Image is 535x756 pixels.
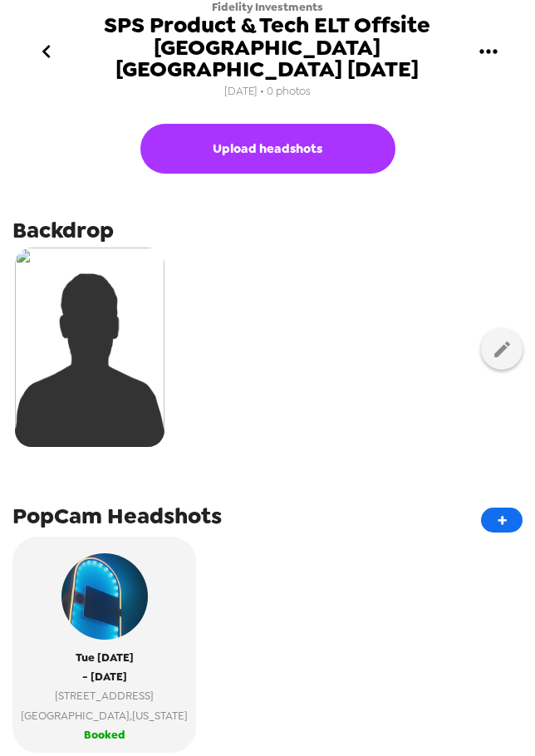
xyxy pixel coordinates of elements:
[12,537,196,754] button: popcam exampleTue [DATE]- [DATE][STREET_ADDRESS][GEOGRAPHIC_DATA],[US_STATE]Booked
[21,686,188,705] span: [STREET_ADDRESS]
[461,24,515,78] button: gallery menu
[20,24,73,78] button: go back
[224,81,311,103] span: [DATE] • 0 photos
[12,215,114,245] span: Backdrop
[140,124,395,174] button: Upload headshots
[12,501,222,531] span: PopCam Headshots
[15,248,164,447] img: silhouette
[481,508,523,533] button: +
[84,725,125,744] span: Booked
[61,553,148,640] img: popcam example
[73,14,461,81] span: SPS Product & Tech ELT Offsite [GEOGRAPHIC_DATA] [GEOGRAPHIC_DATA] [DATE]
[76,648,134,667] span: Tue [DATE]
[82,667,127,686] span: - [DATE]
[21,706,188,725] span: [GEOGRAPHIC_DATA] , [US_STATE]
